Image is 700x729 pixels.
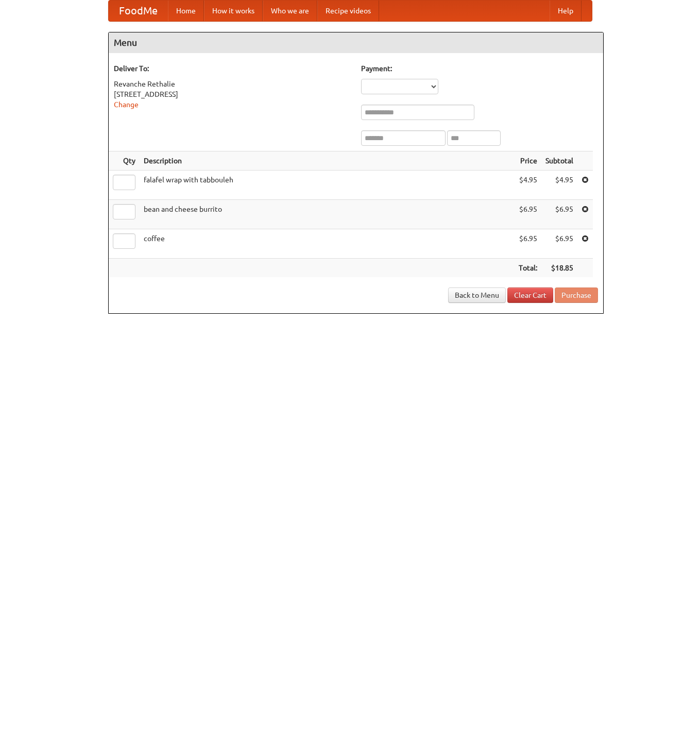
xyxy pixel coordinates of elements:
[114,63,351,74] h5: Deliver To:
[361,63,598,74] h5: Payment:
[114,100,139,109] a: Change
[140,171,515,200] td: falafel wrap with tabbouleh
[555,287,598,303] button: Purchase
[140,200,515,229] td: bean and cheese burrito
[114,79,351,89] div: Revanche Rethalie
[541,171,577,200] td: $4.95
[109,151,140,171] th: Qty
[263,1,317,21] a: Who we are
[204,1,263,21] a: How it works
[515,200,541,229] td: $6.95
[507,287,553,303] a: Clear Cart
[109,1,168,21] a: FoodMe
[114,89,351,99] div: [STREET_ADDRESS]
[515,259,541,278] th: Total:
[541,151,577,171] th: Subtotal
[550,1,582,21] a: Help
[515,171,541,200] td: $4.95
[140,229,515,259] td: coffee
[448,287,506,303] a: Back to Menu
[541,259,577,278] th: $18.85
[140,151,515,171] th: Description
[541,200,577,229] td: $6.95
[168,1,204,21] a: Home
[317,1,379,21] a: Recipe videos
[541,229,577,259] td: $6.95
[515,151,541,171] th: Price
[515,229,541,259] td: $6.95
[109,32,603,53] h4: Menu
